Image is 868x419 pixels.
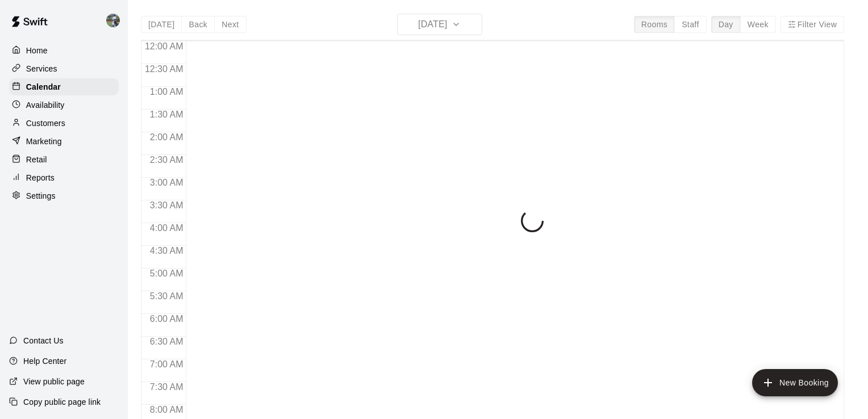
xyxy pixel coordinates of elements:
[26,81,61,93] p: Calendar
[9,115,119,132] a: Customers
[147,269,186,278] span: 5:00 AM
[26,136,62,147] p: Marketing
[147,246,186,255] span: 4:30 AM
[26,190,56,202] p: Settings
[26,154,47,165] p: Retail
[26,99,65,111] p: Availability
[9,60,119,77] a: Services
[26,63,57,74] p: Services
[106,14,120,27] img: Ryan Maylie
[147,405,186,414] span: 8:00 AM
[142,64,186,74] span: 12:30 AM
[147,223,186,233] span: 4:00 AM
[9,187,119,204] a: Settings
[147,178,186,187] span: 3:00 AM
[9,97,119,114] a: Availability
[147,110,186,119] span: 1:30 AM
[26,45,48,56] p: Home
[147,155,186,165] span: 2:30 AM
[26,172,55,183] p: Reports
[9,151,119,168] a: Retail
[147,314,186,324] span: 6:00 AM
[104,9,128,32] div: Ryan Maylie
[26,118,65,129] p: Customers
[147,132,186,142] span: 2:00 AM
[147,291,186,301] span: 5:30 AM
[147,359,186,369] span: 7:00 AM
[147,87,186,97] span: 1:00 AM
[23,335,64,346] p: Contact Us
[9,78,119,95] a: Calendar
[23,396,101,408] p: Copy public page link
[23,376,85,387] p: View public page
[147,200,186,210] span: 3:30 AM
[9,169,119,186] a: Reports
[752,369,838,396] button: add
[147,382,186,392] span: 7:30 AM
[147,337,186,346] span: 6:30 AM
[9,133,119,150] a: Marketing
[142,41,186,51] span: 12:00 AM
[9,42,119,59] a: Home
[23,355,66,367] p: Help Center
